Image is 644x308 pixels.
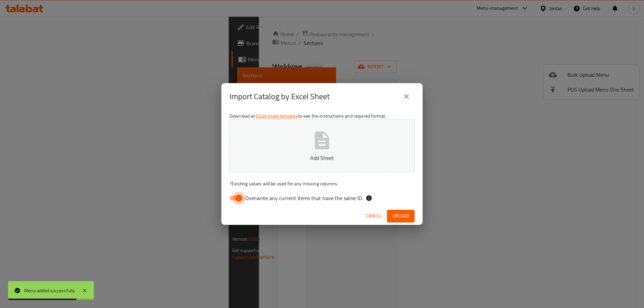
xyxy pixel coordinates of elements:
h2: Import Catalog by Excel Sheet [229,91,330,102]
span: Cancel [366,212,382,220]
div: Download an to see the instructions and required format. [221,110,423,207]
button: Upload [387,210,415,222]
span: Upload [392,212,409,220]
span: Overwrite any current items that have the same ID. [245,194,363,202]
div: Menu added successfully [24,287,75,294]
p: Existing values will be used for any missing columns. [229,180,415,187]
button: Add Sheet [229,119,415,172]
button: Cancel [363,210,384,222]
button: close [398,88,415,105]
a: Excel sheet template [256,112,298,120]
svg: If the overwrite option isn't selected, then the items that match an existing ID will be ignored ... [366,195,372,201]
p: Add Sheet [240,154,404,162]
